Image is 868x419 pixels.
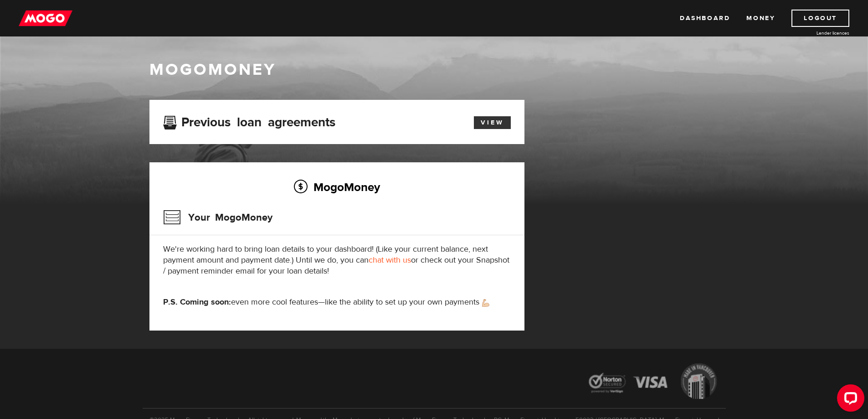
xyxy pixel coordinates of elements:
[746,10,775,27] a: Money
[791,10,849,27] a: Logout
[680,10,730,27] a: Dashboard
[163,297,511,308] p: even more cool features—like the ability to set up your own payments
[830,381,868,419] iframe: LiveChat chat widget
[149,60,719,79] h1: MogoMoney
[163,206,272,229] h3: Your MogoMoney
[19,10,72,27] img: mogo_logo-11ee424be714fa7cbb0f0f49df9e16ec.png
[781,30,849,36] a: Lender licences
[163,297,231,307] strong: P.S. Coming soon:
[580,357,726,408] img: legal-icons-92a2ffecb4d32d839781d1b4e4802d7b.png
[482,299,489,307] img: strong arm emoji
[474,116,511,129] a: View
[163,115,335,127] h3: Previous loan agreements
[163,177,511,197] h2: MogoMoney
[163,244,511,277] p: We're working hard to bring loan details to your dashboard! (Like your current balance, next paym...
[369,255,411,265] a: chat with us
